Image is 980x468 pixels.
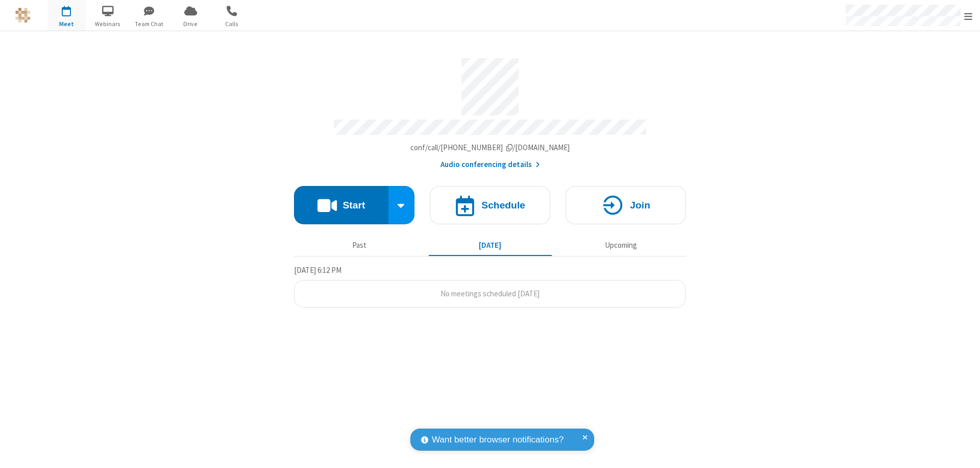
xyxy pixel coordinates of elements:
[47,19,86,29] span: Meet
[440,289,540,298] span: No meetings scheduled [DATE]
[559,236,682,255] button: Upcoming
[294,265,341,275] span: [DATE] 6:12 PM
[410,143,570,152] span: Copy my meeting room link
[410,142,570,154] button: Copy my meeting room linkCopy my meeting room link
[89,19,127,29] span: Webinars
[440,159,540,171] button: Audio conferencing details
[130,19,168,29] span: Team Chat
[213,19,251,29] span: Calls
[298,236,421,255] button: Past
[171,19,210,29] span: Drive
[954,441,972,461] iframe: Chat
[294,186,388,224] button: Start
[294,264,686,308] section: Today's Meetings
[294,51,686,171] section: Account details
[342,200,365,210] h4: Start
[388,186,415,224] div: Start conference options
[481,200,525,210] h4: Schedule
[432,433,563,447] span: Want better browser notifications?
[15,8,31,23] img: QA Selenium DO NOT DELETE OR CHANGE
[566,186,686,224] button: Join
[430,186,550,224] button: Schedule
[630,200,650,210] h4: Join
[429,236,552,255] button: [DATE]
